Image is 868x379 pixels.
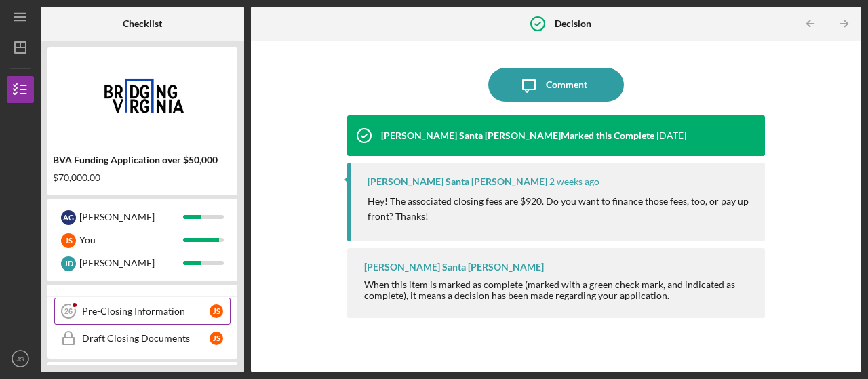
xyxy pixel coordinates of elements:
[16,355,24,363] text: JS
[210,304,223,318] div: J S
[54,298,231,325] a: 26Pre-Closing InformationJS
[656,130,686,141] time: 2025-09-17 19:45
[54,325,231,352] a: Draft Closing DocumentsJS
[364,279,751,301] div: When this item is marked as complete (marked with a green check mark, and indicated as complete),...
[79,252,183,275] div: [PERSON_NAME]
[79,228,183,252] div: You
[61,233,76,248] div: J S
[555,18,591,29] b: Decision
[61,210,76,225] div: A G
[123,18,162,29] b: Checklist
[53,172,232,183] div: $70,000.00
[364,262,544,273] div: [PERSON_NAME] Santa [PERSON_NAME]
[549,176,599,187] time: 2025-09-10 17:10
[210,332,223,345] div: J S
[82,333,210,344] div: Draft Closing Documents
[47,54,237,136] img: Product logo
[7,345,34,372] button: JS
[368,176,547,187] div: [PERSON_NAME] Santa [PERSON_NAME]
[368,194,751,224] p: Hey! The associated closing fees are $920. Do you want to finance those fees, too, or pay up fron...
[488,68,624,102] button: Comment
[79,205,183,228] div: [PERSON_NAME]
[53,155,232,165] div: BVA Funding Application over $50,000
[64,307,73,315] tspan: 26
[82,306,210,317] div: Pre-Closing Information
[61,256,76,271] div: J D
[546,68,587,102] div: Comment
[381,130,654,141] div: [PERSON_NAME] Santa [PERSON_NAME] Marked this Complete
